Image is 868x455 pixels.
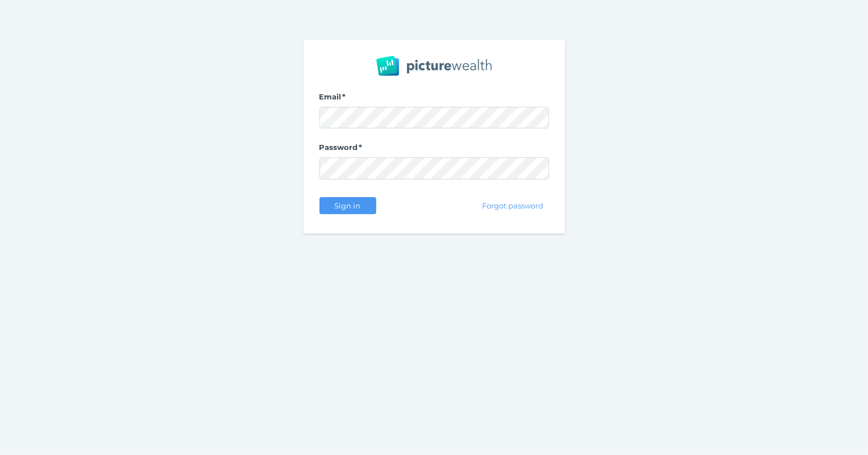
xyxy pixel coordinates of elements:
button: Forgot password [476,197,549,214]
span: Forgot password [477,201,548,210]
button: Sign in [319,197,376,214]
label: Email [319,92,549,107]
label: Password [319,143,549,157]
span: Sign in [330,201,366,210]
img: PW [376,56,492,76]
